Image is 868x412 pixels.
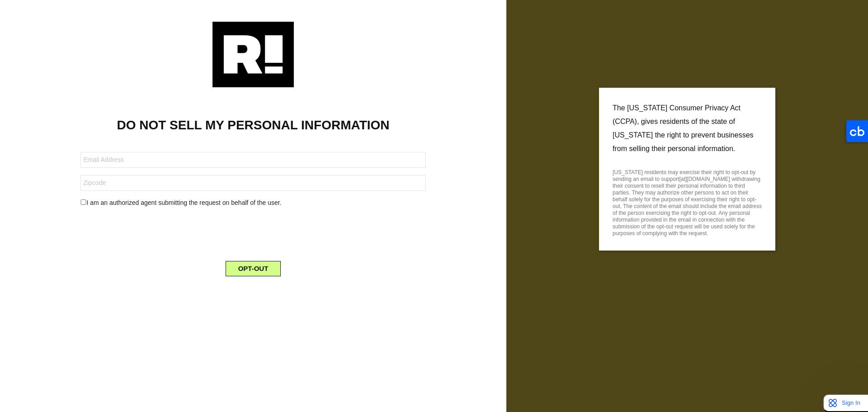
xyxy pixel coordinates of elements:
[613,101,762,156] p: The [US_STATE] Consumer Privacy Act (CCPA), gives residents of the state of [US_STATE] the right ...
[212,22,294,87] img: Retention.com
[184,215,322,250] iframe: reCAPTCHA
[80,175,425,191] input: Zipcode
[14,118,493,133] h1: DO NOT SELL MY PERSONAL INFORMATION
[74,198,432,208] div: I am an authorized agent submitting the request on behalf of the user.
[80,152,425,168] input: Email Address
[613,166,762,237] p: [US_STATE] residents may exercise their right to opt-out by sending an email to support[at][DOMAI...
[226,261,281,276] button: OPT-OUT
